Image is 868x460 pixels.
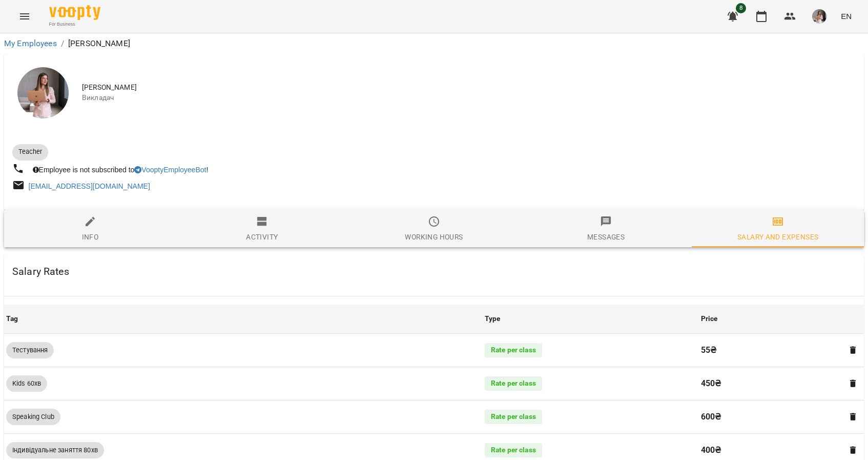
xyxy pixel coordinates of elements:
[846,444,860,457] button: Delete
[405,231,463,243] div: Working hours
[12,147,48,156] span: Teacher
[485,410,542,424] div: Rate per class
[485,376,542,391] div: Rate per class
[49,21,100,28] span: For Business
[12,4,37,29] button: Menu
[846,377,860,390] button: Delete
[485,343,542,357] div: Rate per class
[483,305,699,333] th: Type
[12,264,69,279] h6: Salary Rates
[846,344,860,357] button: Delete
[82,83,856,93] span: [PERSON_NAME]
[485,443,542,457] div: Rate per class
[701,344,839,356] p: 55 ₴
[6,446,104,455] span: Індивідуальне заняття 80хв
[49,5,100,20] img: Voopty Logo
[737,231,818,243] div: Salary and Expenses
[6,412,60,422] span: Speaking Club
[701,411,839,423] p: 600 ₴
[701,444,839,456] p: 400 ₴
[699,305,864,333] th: Price
[17,67,69,118] img: Марія Бєлогурова
[61,37,64,50] li: /
[846,410,860,424] button: Delete
[841,11,852,22] span: EN
[82,93,856,103] span: Викладач
[736,3,746,13] span: 8
[837,7,856,26] button: EN
[6,379,47,388] span: Kids 60хв
[587,231,625,243] div: Messages
[812,9,826,24] img: b3d641f4c4777ccbd52dfabb287f3e8a.jpg
[82,231,99,243] div: Info
[701,377,839,390] p: 450 ₴
[68,37,130,50] p: [PERSON_NAME]
[31,163,211,177] div: Employee is not subscribed to !
[29,182,150,190] a: [EMAIL_ADDRESS][DOMAIN_NAME]
[4,305,483,333] th: Tag
[4,37,864,50] nav: breadcrumb
[246,231,278,243] div: Activity
[4,38,57,48] a: My Employees
[6,346,54,355] span: Тестування
[134,166,206,174] a: VooptyEmployeeBot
